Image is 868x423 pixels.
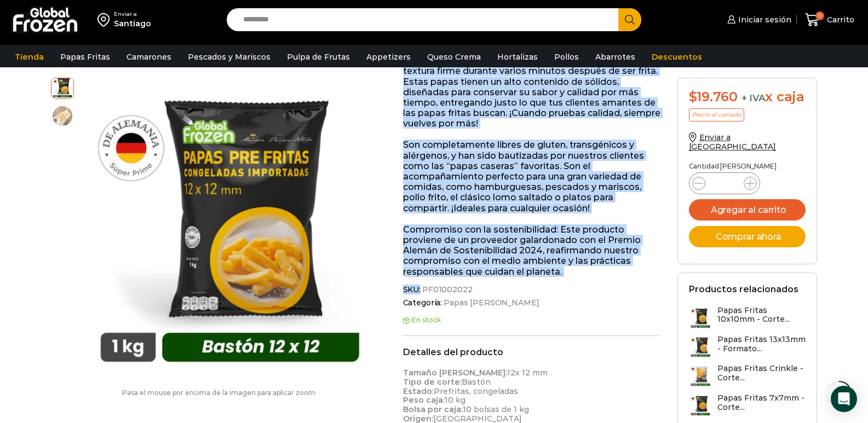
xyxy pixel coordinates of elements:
button: Agregar al carrito [689,199,806,221]
span: Papas bastón 12×12 [51,77,73,98]
a: Pulpa de Frutas [281,47,355,67]
a: Enviar a [GEOGRAPHIC_DATA] [689,132,777,152]
button: Comprar ahora [689,226,806,247]
a: Papas [PERSON_NAME] [442,298,539,308]
a: Papas Fritas [55,47,116,67]
a: Tienda [9,47,49,67]
span: Categoría: [403,298,661,308]
p: Nuestra papa 12×12 es gruesa, 100% natural y reconocida por su exquisito sabor y color. Gracias a... [403,34,661,129]
strong: Estado: [403,386,434,396]
a: Hortalizas [492,47,543,67]
span: Iniciar sesión [735,14,791,25]
a: 0 Carrito [802,7,857,33]
p: Precio al contado [689,108,744,121]
a: Papas Fritas 10x10mm - Corte... [689,306,806,329]
h3: Papas Fritas 13x13mm - Formato... [717,335,806,354]
p: Son completamente libres de gluten, transgénicos y alérgenos, y han sido bautizadas por nuestros ... [403,140,661,213]
button: Search button [618,8,641,31]
strong: Bolsa por caja: [403,404,463,414]
p: Cantidad [PERSON_NAME] [689,163,806,170]
a: Queso Crema [422,47,486,67]
h3: Papas Fritas 7x7mm - Corte... [717,393,806,412]
p: Compromiso con la sostenibilidad: Este producto proviene de un proveedor galardonado con el Premi... [403,224,661,277]
span: PF01002022 [421,285,473,294]
a: Pollos [549,47,584,67]
input: Product quantity [714,176,735,191]
p: En stock [403,316,661,324]
span: 0 [815,11,824,20]
a: Pescados y Mariscos [182,47,276,67]
h3: Papas Fritas Crinkle - Corte... [717,364,806,383]
span: Carrito [824,14,854,25]
a: Abarrotes [590,47,641,67]
a: Camarones [121,47,177,67]
a: Appetizers [361,47,416,67]
span: + IVA [741,92,766,103]
div: x caja [689,89,806,105]
a: Descuentos [646,47,708,67]
h2: Productos relacionados [689,284,798,294]
img: address-field-icon.svg [97,10,114,29]
span: 13×13 [51,105,73,127]
strong: Tamaño [PERSON_NAME]: [403,368,507,378]
span: SKU: [403,285,661,294]
a: Papas Fritas 7x7mm - Corte... [689,393,806,417]
a: Papas Fritas Crinkle - Corte... [689,364,806,387]
p: Pasa el mouse por encima de la imagen para aplicar zoom [51,389,387,397]
h2: Detalles del producto [403,347,661,357]
h3: Papas Fritas 10x10mm - Corte... [717,306,806,325]
strong: Peso caja: [403,395,445,405]
div: Santiago [114,18,151,29]
div: Open Intercom Messenger [831,386,857,412]
bdi: 19.760 [689,89,738,105]
a: Papas Fritas 13x13mm - Formato... [689,335,806,358]
div: Enviar a [114,10,151,18]
a: Iniciar sesión [725,9,791,31]
span: $ [689,89,697,105]
strong: Tipo de corte: [403,377,462,387]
